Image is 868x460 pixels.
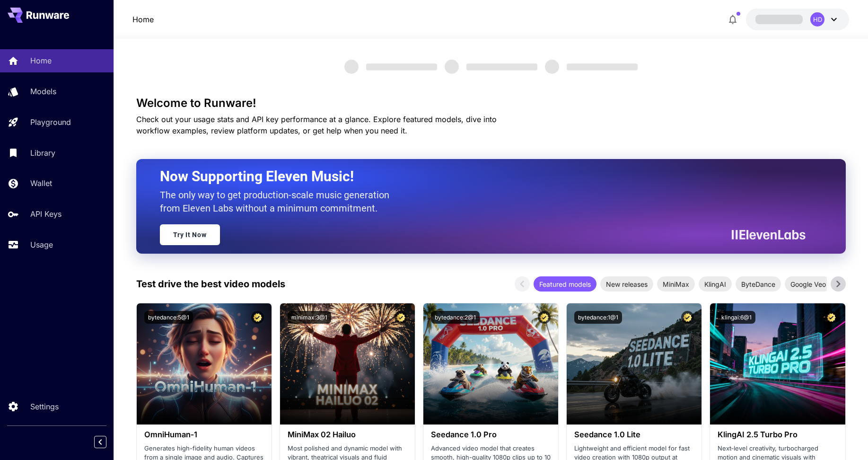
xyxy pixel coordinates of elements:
button: Certified Model – Vetted for best performance and includes a commercial license. [251,311,264,324]
p: Test drive the best video models [136,277,285,291]
img: alt [280,303,415,425]
img: alt [423,303,558,425]
button: bytedance:2@1 [431,311,480,324]
span: ByteDance [736,279,781,289]
p: Home [30,55,52,66]
span: MiniMax [657,279,695,289]
div: New releases [600,276,653,292]
nav: breadcrumb [132,14,154,25]
div: ByteDance [736,276,781,292]
button: HD [746,9,849,30]
h3: Welcome to Runware! [136,97,846,110]
button: minimax:3@1 [288,311,331,324]
button: bytedance:1@1 [574,311,622,324]
button: klingai:6@1 [718,311,755,324]
div: MiniMax [657,276,695,292]
p: Library [30,147,55,159]
span: KlingAI [699,279,732,289]
h2: Now Supporting Eleven Music! [160,168,798,186]
h3: OmniHuman‑1 [144,430,264,439]
div: HD [810,12,824,27]
button: Certified Model – Vetted for best performance and includes a commercial license. [538,311,551,324]
button: Collapse sidebar [94,436,106,448]
h3: KlingAI 2.5 Turbo Pro [718,430,837,439]
button: Certified Model – Vetted for best performance and includes a commercial license. [395,311,407,324]
h3: Seedance 1.0 Lite [574,430,694,439]
a: Try It Now [160,224,220,245]
button: Certified Model – Vetted for best performance and includes a commercial license. [825,311,838,324]
span: Featured models [534,279,596,289]
p: The only way to get production-scale music generation from Eleven Labs without a minimum commitment. [160,188,396,215]
p: Playground [30,116,71,128]
h3: Seedance 1.0 Pro [431,430,551,439]
a: Home [132,14,154,25]
div: Collapse sidebar [101,433,114,451]
p: API Keys [30,208,61,220]
span: Google Veo [785,279,832,289]
span: Check out your usage stats and API key performance at a glance. Explore featured models, dive int... [136,115,497,135]
h3: MiniMax 02 Hailuo [288,430,407,439]
img: alt [567,303,701,425]
span: New releases [600,279,653,289]
div: KlingAI [699,276,732,292]
div: Featured models [534,276,596,292]
img: alt [710,303,845,425]
div: Google Veo [785,276,832,292]
img: alt [137,303,272,425]
button: bytedance:5@1 [144,311,193,324]
p: Wallet [30,177,52,189]
button: Certified Model – Vetted for best performance and includes a commercial license. [681,311,694,324]
p: Models [30,86,56,97]
p: Settings [30,401,59,412]
p: Usage [30,239,53,250]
